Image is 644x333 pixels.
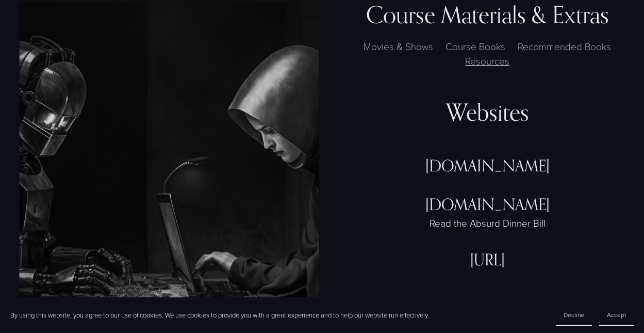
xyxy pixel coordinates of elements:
label: Recommended Books [513,39,616,54]
button: Decline [556,305,592,326]
div: Websites [350,98,624,126]
div: [DOMAIN_NAME] [350,195,624,214]
div: Resources [350,98,624,289]
div: [DOMAIN_NAME] [350,156,624,175]
label: Resources [460,54,515,69]
div: Read the Absurd Dinner Bill [350,216,624,230]
span: Accept [607,310,626,319]
label: Course Books [441,39,510,54]
span: Decline [564,310,584,319]
label: Movies & Shows [359,39,438,54]
p: By using this website, you agree to our use of cookies. We use cookies to provide you with a grea... [10,310,429,320]
h3: Course Materials & Extras [350,2,624,28]
button: Accept [599,305,634,326]
div: [URL] [350,250,624,269]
